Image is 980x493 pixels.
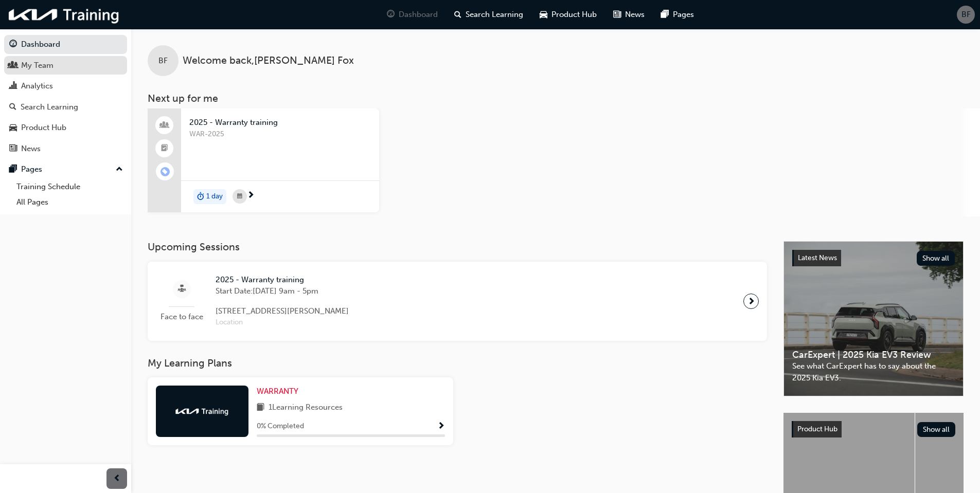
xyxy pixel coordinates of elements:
span: next-icon [247,191,255,200]
a: 2025 - Warranty trainingWAR-2025duration-icon1 day [148,108,379,212]
span: 2025 - Warranty training [189,117,371,129]
a: Analytics [4,77,127,96]
span: car-icon [540,8,547,21]
div: My Team [21,60,54,71]
span: guage-icon [9,40,17,49]
span: Start Date: [DATE] 9am - 5pm [216,285,349,297]
a: Dashboard [4,35,127,54]
div: Search Learning [21,101,78,113]
span: car-icon [9,123,17,133]
a: car-iconProduct Hub [531,4,605,25]
span: news-icon [9,144,17,154]
span: calendar-icon [237,190,242,203]
a: Latest NewsShow all [792,250,955,266]
span: prev-icon [113,472,121,485]
span: See what CarExpert has to say about the 2025 Kia EV3. [792,360,955,384]
span: Product Hub [797,425,838,433]
div: News [21,143,41,155]
span: booktick-icon [161,142,168,155]
a: search-iconSearch Learning [446,4,531,25]
span: 1 day [206,191,223,203]
span: search-icon [454,8,461,21]
span: book-icon [257,401,264,414]
button: Show all [917,422,956,437]
button: BF [957,6,975,24]
a: Search Learning [4,98,127,117]
button: Show Progress [437,420,445,433]
a: My Team [4,56,127,75]
span: pages-icon [9,165,17,174]
span: BF [961,9,971,21]
span: pages-icon [661,8,669,21]
span: 0 % Completed [257,421,304,432]
a: guage-iconDashboard [379,4,446,25]
span: people-icon [161,119,168,132]
span: Show Progress [437,422,445,431]
span: Search Learning [466,9,523,21]
a: Training Schedule [12,179,127,195]
img: kia-training [5,4,123,25]
span: guage-icon [387,8,395,21]
span: people-icon [9,61,17,70]
div: Pages [21,163,42,175]
span: Pages [673,9,694,21]
a: Product Hub [4,118,127,137]
span: duration-icon [197,190,204,204]
button: DashboardMy TeamAnalyticsSearch LearningProduct HubNews [4,33,127,160]
span: BF [158,55,168,67]
span: Latest News [798,253,837,262]
div: Analytics [21,80,53,92]
a: pages-iconPages [653,4,702,25]
a: News [4,139,127,158]
span: CarExpert | 2025 Kia EV3 Review [792,349,955,361]
span: Welcome back , [PERSON_NAME] Fox [183,55,354,67]
a: WARRANTY [257,386,302,397]
a: Product HubShow all [792,421,955,437]
span: 2025 - Warranty training [216,274,349,286]
h3: My Learning Plans [148,357,767,369]
span: WARRANTY [257,387,298,396]
span: up-icon [116,163,123,176]
span: [STREET_ADDRESS][PERSON_NAME] [216,305,349,317]
span: news-icon [613,8,621,21]
span: 1 Learning Resources [269,401,343,414]
span: WAR-2025 [189,129,371,140]
span: Face to face [156,311,207,323]
img: kia-training [174,406,230,416]
span: next-icon [747,294,755,308]
h3: Upcoming Sessions [148,241,767,253]
span: chart-icon [9,82,17,91]
button: Show all [917,251,955,266]
span: Dashboard [399,9,438,21]
h3: Next up for me [131,93,980,104]
span: sessionType_FACE_TO_FACE-icon [178,283,186,296]
span: Location [216,317,349,328]
a: Latest NewsShow allCarExpert | 2025 Kia EV3 ReviewSee what CarExpert has to say about the 2025 Ki... [783,241,964,396]
a: news-iconNews [605,4,653,25]
span: learningRecordVerb_ENROLL-icon [161,167,170,176]
a: All Pages [12,194,127,210]
div: Product Hub [21,122,66,134]
button: Pages [4,160,127,179]
span: News [625,9,645,21]
span: search-icon [9,103,16,112]
a: Face to face2025 - Warranty trainingStart Date:[DATE] 9am - 5pm[STREET_ADDRESS][PERSON_NAME]Location [156,270,759,333]
span: Product Hub [551,9,597,21]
